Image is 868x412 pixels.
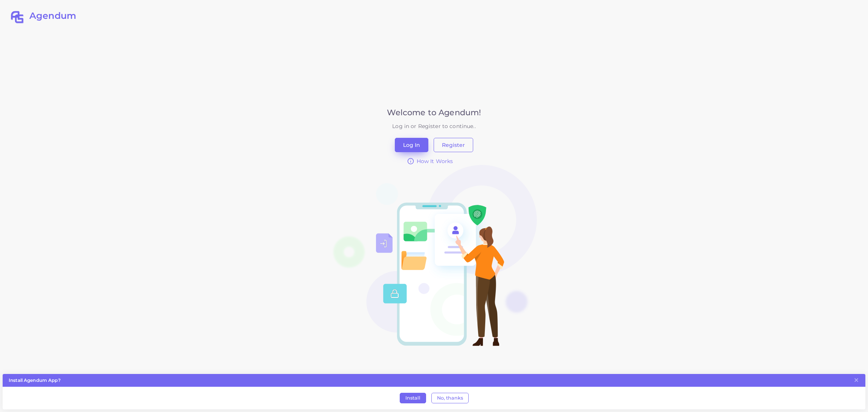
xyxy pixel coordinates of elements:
button: No, thanks [431,393,469,403]
h3: Welcome to Agendum! [331,108,537,117]
button: Register [434,138,473,152]
a: How It Works [331,157,529,165]
button: Log In [395,138,428,152]
a: Agendum [11,11,76,24]
button: Install [400,393,426,403]
button: Close [853,375,859,385]
span: How It Works [417,157,453,165]
strong: Install Agendum App? [9,377,61,383]
h2: Agendum [29,11,76,21]
div: Log in or Register to continue.. [331,122,537,130]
